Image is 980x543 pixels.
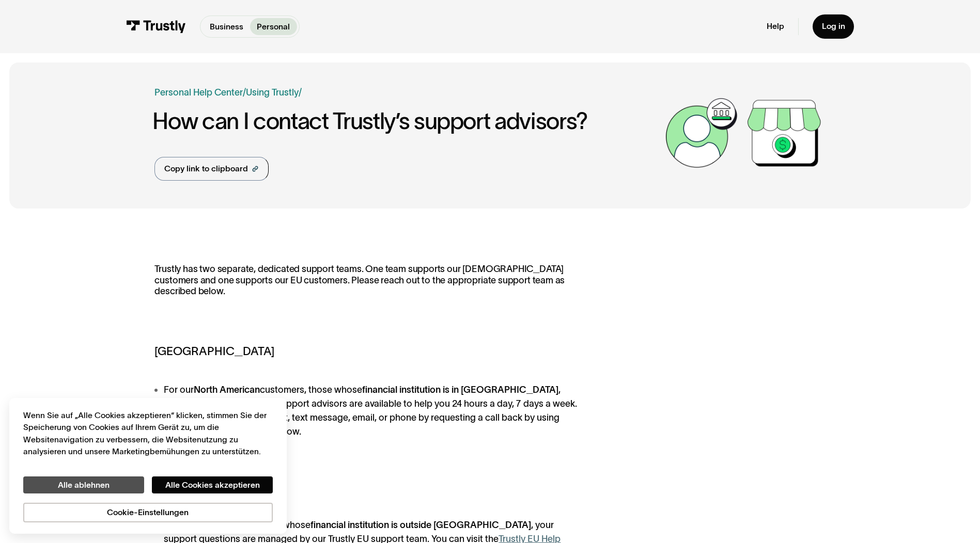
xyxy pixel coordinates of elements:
div: Log in [822,21,845,31]
strong: financial institution is in [GEOGRAPHIC_DATA] [362,385,558,395]
p: Business [210,21,243,33]
img: Trustly Logo [126,20,186,33]
div: Copy link to clipboard [164,163,248,175]
a: Personal Help Center [154,86,243,100]
button: Alle Cookies akzeptieren [152,476,273,494]
p: Trustly has two separate, dedicated support teams. One team supports our [DEMOGRAPHIC_DATA] custo... [154,264,586,308]
a: Log in [813,14,854,39]
p: Personal [257,21,290,33]
strong: financial institution is outside [GEOGRAPHIC_DATA] [310,520,531,530]
h1: How can I contact Trustly’s support advisors? [152,108,660,134]
div: Datenschutz [23,409,273,522]
a: Using Trustly [246,87,299,98]
h5: [GEOGRAPHIC_DATA] [154,343,586,360]
a: Copy link to clipboard [154,157,268,181]
div: Wenn Sie auf „Alle Cookies akzeptieren“ klicken, stimmen Sie der Speicherung von Cookies auf Ihre... [23,409,273,458]
div: Cookie banner [9,398,287,534]
a: Business [203,18,250,35]
a: Help [767,21,784,31]
button: Cookie-Einstellungen [23,503,273,522]
div: / [243,86,246,100]
strong: North American [194,385,260,395]
a: Personal [250,18,297,35]
div: / [299,86,302,100]
li: For our customers, those whose , our Trustly North American support advisors are available to hel... [154,383,586,438]
h5: EU [154,478,586,496]
button: Alle ablehnen [23,476,144,494]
